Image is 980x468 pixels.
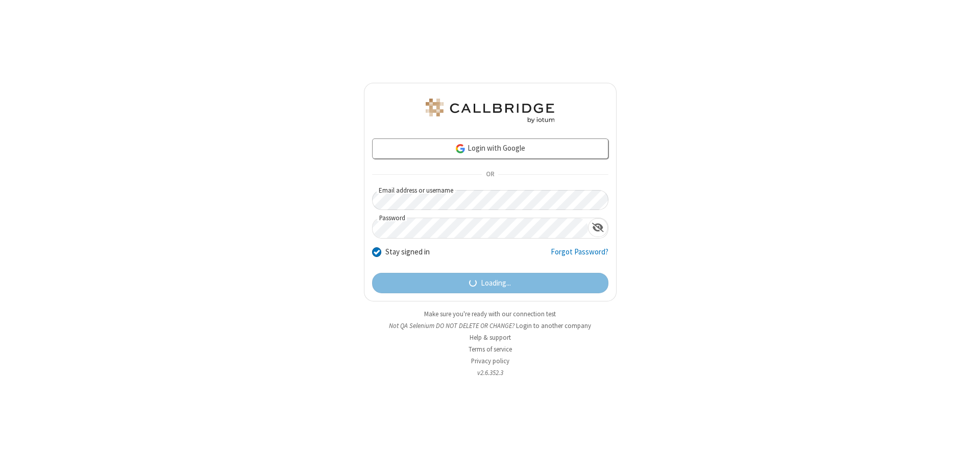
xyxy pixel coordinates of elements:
a: Help & support [470,333,511,342]
a: Make sure you're ready with our connection test [424,310,556,318]
input: Email address or username [372,190,608,210]
img: google-icon.png [455,143,466,154]
a: Privacy policy [471,357,509,365]
span: OR [482,168,498,182]
button: Loading... [372,273,608,293]
input: Password [373,218,588,238]
li: Not QA Selenium DO NOT DELETE OR CHANGE? [364,321,617,331]
li: v2.6.352.3 [364,368,617,378]
div: Show password [588,218,608,237]
label: Stay signed in [385,246,430,258]
a: Forgot Password? [551,246,608,266]
img: QA Selenium DO NOT DELETE OR CHANGE [424,99,556,123]
span: Loading... [481,277,511,289]
button: Login to another company [516,321,591,331]
a: Terms of service [469,345,512,354]
a: Login with Google [372,138,608,159]
iframe: Chat [954,441,972,461]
